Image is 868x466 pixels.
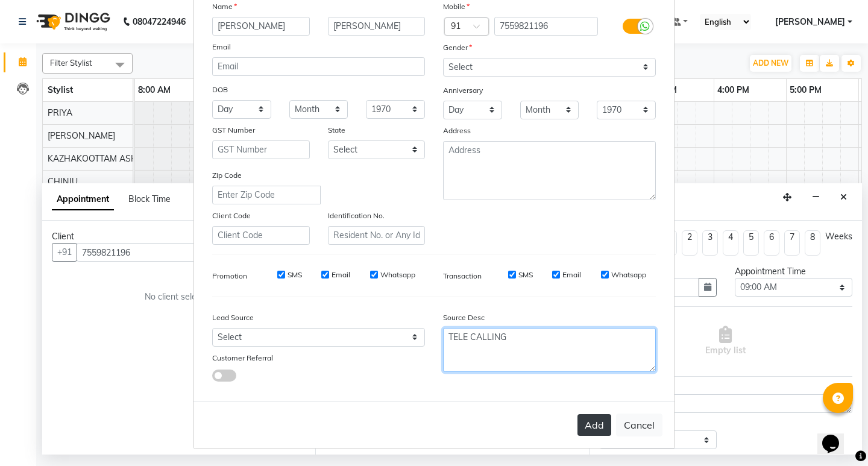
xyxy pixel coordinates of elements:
input: Email [212,57,425,76]
label: Email [212,42,231,52]
label: Mobile [443,1,470,12]
label: Identification No. [328,210,385,221]
label: SMS [518,269,533,280]
label: Name [212,1,237,12]
label: Whatsapp [380,269,415,280]
label: Source Desc [443,312,485,323]
label: SMS [288,269,302,280]
label: Email [332,269,350,280]
label: Zip Code [212,170,242,181]
label: Lead Source [212,312,254,323]
label: State [328,125,345,136]
label: DOB [212,84,228,95]
button: Cancel [616,414,662,436]
label: GST Number [212,125,255,136]
input: Client Code [212,226,310,245]
input: Resident No. or Any Id [328,226,426,245]
button: Add [577,414,611,436]
input: Last Name [328,17,426,36]
input: GST Number [212,140,310,159]
label: Address [443,125,471,136]
label: Anniversary [443,85,483,96]
input: Enter Zip Code [212,186,321,204]
input: First Name [212,17,310,36]
label: Whatsapp [611,269,646,280]
label: Promotion [212,271,247,282]
label: Gender [443,42,472,53]
label: Customer Referral [212,353,273,364]
label: Client Code [212,210,251,221]
input: Mobile [494,17,599,36]
label: Transaction [443,271,482,282]
label: Email [562,269,581,280]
